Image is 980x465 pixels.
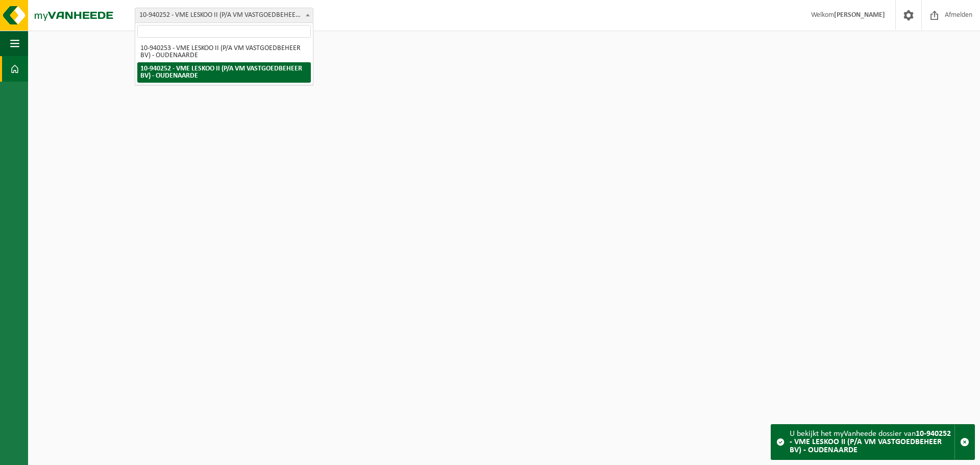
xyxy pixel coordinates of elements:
[137,42,311,62] li: 10-940253 - VME LESKOO II (P/A VM VASTGOEDBEHEER BV) - OUDENAARDE
[790,430,951,454] strong: 10-940252 - VME LESKOO II (P/A VM VASTGOEDBEHEER BV) - OUDENAARDE
[137,62,311,83] li: 10-940252 - VME LESKOO II (P/A VM VASTGOEDBEHEER BV) - OUDENAARDE
[790,425,954,459] div: U bekijkt het myVanheede dossier van
[834,11,885,19] strong: [PERSON_NAME]
[135,8,313,23] span: 10-940252 - VME LESKOO II (P/A VM VASTGOEDBEHEER BV) - OUDENAARDE
[135,8,313,22] span: 10-940252 - VME LESKOO II (P/A VM VASTGOEDBEHEER BV) - OUDENAARDE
